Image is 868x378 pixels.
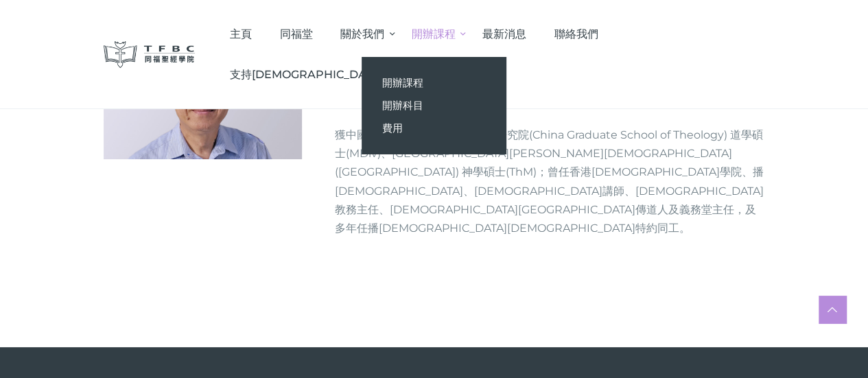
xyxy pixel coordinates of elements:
[362,71,506,94] a: 開辦課程
[335,126,765,237] p: 獲中國[DEMOGRAPHIC_DATA]研究院(China Graduate School of Theology) 道學碩士(MDiv)、[GEOGRAPHIC_DATA][PERSON_N...
[215,14,266,54] a: 主頁
[819,296,846,323] a: Scroll to top
[362,117,506,139] a: 費用
[397,14,469,54] a: 開辦課程
[382,99,423,112] span: 開辦科目
[327,14,398,54] a: 關於我們
[215,54,397,95] a: 支持[DEMOGRAPHIC_DATA]
[230,27,252,40] span: 主頁
[469,14,541,54] a: 最新消息
[266,14,327,54] a: 同福堂
[362,94,506,117] a: 開辦科目
[230,68,383,81] span: 支持[DEMOGRAPHIC_DATA]
[412,27,456,40] span: 開辦課程
[554,27,598,40] span: 聯絡我們
[382,121,403,134] span: 費用
[482,27,526,40] span: 最新消息
[279,27,312,40] span: 同福堂
[382,76,423,89] span: 開辦課程
[540,14,612,54] a: 聯絡我們
[340,27,384,40] span: 關於我們
[104,41,196,68] img: 同福聖經學院 TFBC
